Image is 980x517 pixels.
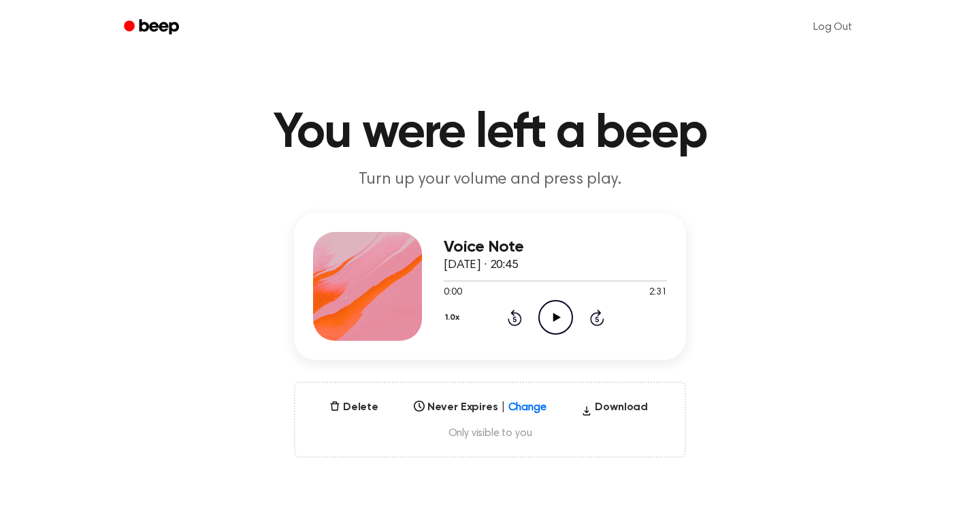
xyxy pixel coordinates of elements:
button: Delete [324,399,384,416]
button: 1.0x [444,306,464,329]
span: Only visible to you [312,427,668,440]
span: 2:31 [649,286,667,300]
a: Log Out [800,11,866,44]
h1: You were left a beep [142,109,838,158]
a: Beep [114,14,191,41]
span: [DATE] · 20:45 [444,259,519,271]
button: Download [576,399,653,421]
p: Turn up your volume and press play. [229,169,751,191]
h3: Voice Note [444,238,667,256]
span: 0:00 [444,286,461,300]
